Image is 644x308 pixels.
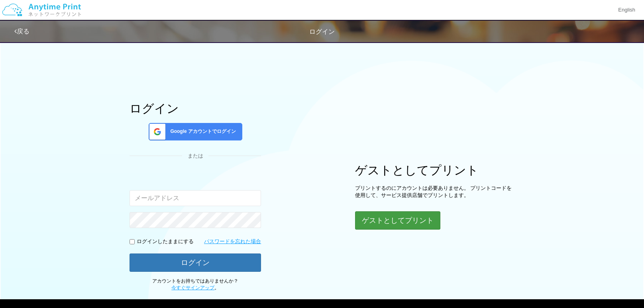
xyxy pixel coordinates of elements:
span: ログイン [309,28,335,35]
a: 今すぐサインアップ [171,285,214,290]
a: パスワードを忘れた場合 [204,238,261,246]
p: アカウントをお持ちではありませんか？ [130,278,261,291]
button: ログイン [130,253,261,272]
span: 。 [171,285,219,290]
span: Google アカウントでログイン [167,128,236,135]
input: メールアドレス [130,190,261,206]
button: ゲストとしてプリント [355,211,440,230]
a: 戻る [14,28,29,35]
p: プリントするのにアカウントは必要ありません。 プリントコードを使用して、サービス提供店舗でプリントします。 [355,185,514,199]
p: ログインしたままにする [137,238,194,246]
div: または [130,152,261,160]
h1: ゲストとしてプリント [355,164,514,177]
h1: ログイン [130,102,261,115]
